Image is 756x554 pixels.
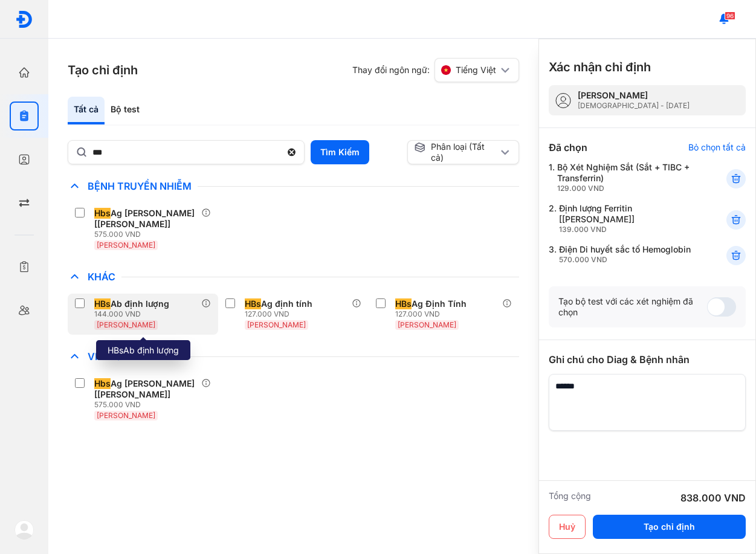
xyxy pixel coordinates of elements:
[82,271,121,283] span: Khác
[549,244,697,265] div: 3.
[245,298,312,309] div: Ag định tính
[94,400,201,410] div: 575.000 VND
[680,491,746,505] div: 838.000 VND
[557,162,697,193] div: Bộ Xét Nghiệm Sắt (Sắt + TIBC + Transferrin)
[456,65,496,76] span: Tiếng Việt
[97,240,155,250] span: [PERSON_NAME]
[578,101,690,111] div: [DEMOGRAPHIC_DATA] - [DATE]
[558,296,707,318] div: Tạo bộ test với các xét nghiệm đã chọn
[559,203,697,234] div: Định lượng Ferritin [[PERSON_NAME]]
[549,352,746,367] div: Ghi chú cho Diag & Bệnh nhân
[94,378,111,389] span: Hbs
[105,97,146,124] div: Bộ test
[688,142,746,153] div: Bỏ chọn tất cả
[549,491,591,505] div: Tổng cộng
[94,298,169,309] div: Ab định lượng
[593,515,746,539] button: Tạo chỉ định
[94,208,111,219] span: Hbs
[94,309,174,319] div: 144.000 VND
[559,244,691,265] div: Điện Di huyết sắc tố Hemoglobin
[94,208,196,230] div: Ag [PERSON_NAME] [[PERSON_NAME]]
[97,320,155,329] span: [PERSON_NAME]
[578,90,690,101] div: [PERSON_NAME]
[549,515,586,539] button: Huỷ
[245,309,317,319] div: 127.000 VND
[82,350,143,362] span: Viêm Gan
[549,203,697,234] div: 2.
[549,59,651,76] h3: Xác nhận chỉ định
[94,378,196,400] div: Ag [PERSON_NAME] [[PERSON_NAME]]
[247,320,306,329] span: [PERSON_NAME]
[68,62,138,79] h3: Tạo chỉ định
[398,320,456,329] span: [PERSON_NAME]
[549,140,587,155] div: Đã chọn
[311,140,369,164] button: Tìm Kiếm
[245,298,261,309] span: HBs
[549,162,697,193] div: 1.
[97,411,155,420] span: [PERSON_NAME]
[395,309,471,319] div: 127.000 VND
[725,11,735,20] span: 96
[15,10,33,28] img: logo
[559,255,691,265] div: 570.000 VND
[414,141,498,163] div: Phân loại (Tất cả)
[15,520,34,540] img: logo
[559,225,697,234] div: 139.000 VND
[557,184,697,193] div: 129.000 VND
[395,298,467,309] div: Ag Định Tính
[94,230,201,239] div: 575.000 VND
[94,298,111,309] span: HBs
[82,180,198,192] span: Bệnh Truyền Nhiễm
[68,97,105,124] div: Tất cả
[352,58,519,82] div: Thay đổi ngôn ngữ:
[395,298,412,309] span: HBs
